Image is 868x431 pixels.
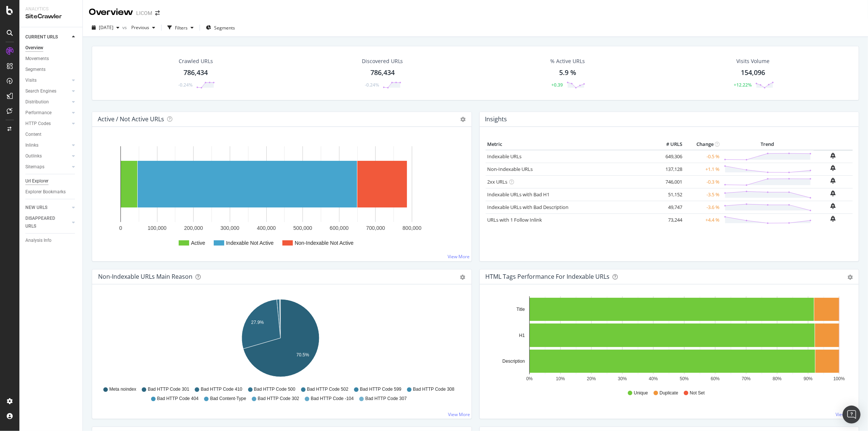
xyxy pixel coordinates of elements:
th: Metric [486,139,655,150]
div: Explorer Bookmarks [25,188,66,196]
a: Indexable URLs with Bad Description [488,204,569,210]
div: bell-plus [831,153,836,159]
div: -0.24% [178,82,192,88]
span: Previous [128,24,149,31]
div: DISAPPEARED URLS [25,215,63,230]
a: Overview [25,44,77,52]
td: +1.1 % [684,163,721,175]
td: 49,747 [654,201,684,213]
div: Distribution [25,98,49,106]
th: Trend [721,139,814,150]
a: Analysis Info [25,237,77,244]
a: Url Explorer [25,177,77,185]
text: 200,000 [184,225,203,231]
td: 137,128 [654,163,684,175]
div: CURRENT URLS [25,33,58,41]
div: Non-Indexable URLs Main Reason [98,273,192,280]
div: bell-plus [831,216,836,222]
text: 60% [711,376,720,381]
span: Bad HTTP Code 308 [413,386,454,393]
a: HTTP Codes [25,120,70,128]
div: bell-plus [831,165,836,171]
div: +0.39 [551,82,563,88]
div: A chart. [98,139,463,255]
a: Explorer Bookmarks [25,188,77,196]
span: Bad HTTP Code 404 [157,396,198,402]
a: DISAPPEARED URLS [25,215,70,230]
td: -3.6 % [684,201,721,213]
th: # URLS [654,139,684,150]
text: Non-Indexable Not Active [295,240,354,246]
a: View More [448,253,470,260]
div: Discovered URLs [362,57,403,65]
text: 500,000 [293,225,312,231]
svg: A chart. [98,296,463,383]
div: 786,434 [184,68,208,78]
span: 2025 Aug. 29th [99,24,113,31]
h4: Insights [485,114,507,124]
div: Open Intercom Messenger [843,406,861,424]
div: 5.9 % [559,68,576,78]
text: 700,000 [366,225,385,231]
th: Change [684,139,721,150]
span: Segments [214,25,235,31]
span: Bad HTTP Code 301 [148,386,189,393]
div: gear [460,275,466,280]
span: Not Set [690,390,705,396]
text: H1 [519,333,525,338]
a: Sitemaps [25,163,70,171]
text: 40% [649,376,658,381]
text: 20% [587,376,596,381]
text: 90% [803,376,812,381]
text: 600,000 [330,225,349,231]
div: Search Engines [25,87,56,95]
text: 100% [833,376,845,381]
div: HTML Tags Performance for Indexable URLs [486,273,610,280]
a: Outlinks [25,152,70,160]
div: % Active URLs [550,57,585,65]
div: Analysis Info [25,237,51,244]
div: SiteCrawler [25,12,76,21]
span: Bad HTTP Code 599 [360,386,401,393]
text: 70.5% [297,352,309,357]
a: Distribution [25,98,70,106]
div: NEW URLS [25,204,47,212]
a: Indexable URLs with Bad H1 [488,191,550,198]
div: 786,434 [370,68,395,78]
a: Segments [25,66,77,74]
span: Bad HTTP Code 302 [258,396,299,402]
text: Indexable Not Active [226,240,274,246]
a: CURRENT URLS [25,33,70,41]
span: Bad HTTP Code 502 [307,386,348,393]
text: 0% [526,376,533,381]
div: Crawled URLs [179,57,213,65]
span: Bad HTTP Code 410 [201,386,242,393]
span: Bad HTTP Code 500 [254,386,295,393]
div: Overview [25,44,43,52]
a: NEW URLS [25,204,70,212]
div: Filters [175,25,188,31]
td: 649,306 [654,150,684,163]
text: Active [191,240,205,246]
a: View More [448,411,470,418]
span: vs [122,24,128,31]
div: LICOM [136,9,152,17]
td: -3.5 % [684,188,721,201]
a: Performance [25,109,70,117]
span: Meta noindex [109,386,136,393]
div: Inlinks [25,141,38,149]
div: bell-plus [831,178,836,184]
a: URLs with 1 Follow Inlink [488,216,542,223]
i: Options [461,117,466,122]
div: Visits Volume [737,57,770,65]
td: 746,001 [654,175,684,188]
h4: Active / Not Active URLs [98,114,164,124]
button: [DATE] [89,22,122,34]
button: Filters [164,22,197,34]
div: arrow-right-arrow-left [155,10,160,16]
div: Outlinks [25,152,42,160]
div: Analytics [25,6,76,12]
td: 51,152 [654,188,684,201]
span: Duplicate [659,390,678,396]
div: Visits [25,76,37,84]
